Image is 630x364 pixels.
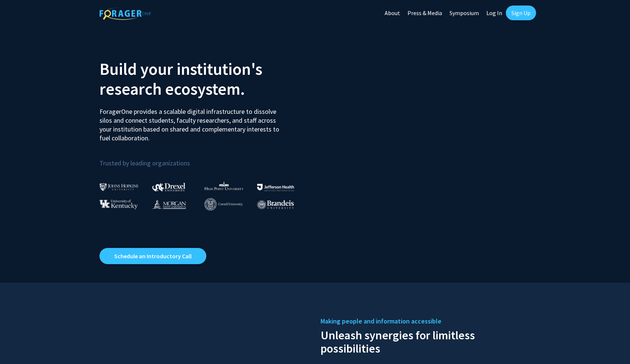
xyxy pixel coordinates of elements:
img: Johns Hopkins University [99,183,139,191]
a: Opens in a new tab [99,248,206,264]
p: ForagerOne provides a scalable digital infrastructure to dissolve silos and connect students, fac... [99,102,284,143]
img: University of Kentucky [99,199,138,209]
img: Cornell University [204,198,243,210]
h5: Making people and information accessible [321,316,531,327]
h2: Build your institution's research ecosystem. [99,59,309,99]
h2: Unleash synergies for limitless possibilities [321,327,531,355]
img: Brandeis University [257,200,294,209]
a: Sign Up [506,6,536,20]
img: Morgan State University [152,199,186,209]
img: Drexel University [152,183,185,191]
img: ForagerOne Logo [99,7,151,20]
img: High Point University [204,181,244,190]
p: Trusted by leading organizations [99,148,309,169]
img: Thomas Jefferson University [257,184,294,191]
